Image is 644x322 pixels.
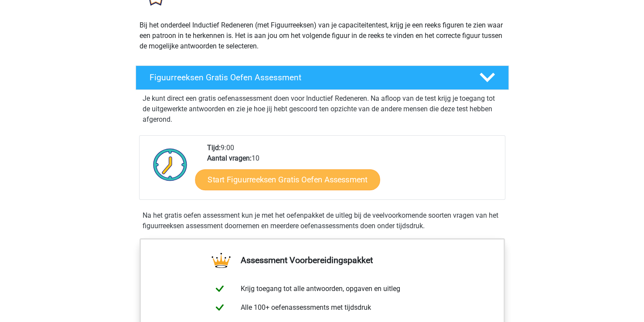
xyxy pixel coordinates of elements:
[140,20,505,51] p: Bij het onderdeel Inductief Redeneren (met Figuurreeksen) van je capaciteitentest, krijg je een r...
[132,65,512,90] a: Figuurreeksen Gratis Oefen Assessment
[195,169,380,190] a: Start Figuurreeksen Gratis Oefen Assessment
[143,93,502,125] p: Je kunt direct een gratis oefenassessment doen voor Inductief Redeneren. Na afloop van de test kr...
[150,72,465,82] h4: Figuurreeksen Gratis Oefen Assessment
[207,144,221,152] b: Tijd:
[139,210,505,231] div: Na het gratis oefen assessment kun je met het oefenpakket de uitleg bij de veelvoorkomende soorte...
[148,143,192,186] img: Klok
[201,143,504,199] div: 9:00 10
[207,154,252,162] b: Aantal vragen:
